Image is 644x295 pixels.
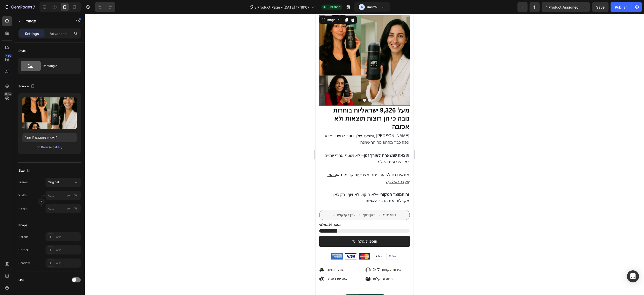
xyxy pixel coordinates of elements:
button: AControl [354,2,390,12]
span: or [37,144,40,150]
button: Publish [611,2,632,12]
div: Add... [56,235,79,239]
div: % [74,206,77,211]
div: Rectangle [43,60,73,72]
div: Corner [18,248,28,252]
div: Browse gallery [41,145,62,150]
div: Source [18,83,36,90]
button: Original [46,178,81,187]
button: 7 [2,2,37,12]
span: Original [48,180,59,185]
span: Save [596,5,605,9]
span: 1 product assigned [546,5,579,10]
p: 7 [33,4,35,10]
button: 1 product assigned [542,2,590,12]
button: % [66,192,72,198]
button: Browse gallery [41,145,63,150]
div: 450 [5,54,12,58]
p: Settings [25,31,39,36]
div: Open Intercom Messenger [627,270,639,282]
div: Link [18,278,24,282]
div: Publish [615,5,627,10]
div: px [67,193,70,198]
div: Add... [56,248,79,252]
div: Shape [18,223,27,228]
div: % [74,193,77,198]
div: Size [18,167,32,174]
div: Shadow [18,261,30,265]
p: Advanced [50,31,67,36]
div: px [67,206,70,211]
button: Save [592,2,609,12]
span: Published [327,5,340,9]
input: https://example.com/image.jpg [22,133,77,142]
div: Style [18,49,26,53]
h3: Control [367,5,377,10]
button: px [73,205,79,211]
label: Frame [18,180,28,185]
span: Product Page - [DATE] 17:16:07 [257,5,309,10]
input: px% [46,204,81,213]
div: Border [18,235,28,239]
div: Add... [56,261,79,266]
button: % [66,205,72,211]
img: preview-image [22,97,77,129]
div: Beta [4,92,12,96]
button: px [73,192,79,198]
label: Width [18,193,27,198]
input: px% [46,191,81,200]
iframe: Design area [315,14,414,295]
div: Undo/Redo [95,2,115,12]
p: A [360,5,363,10]
span: / [255,5,256,10]
label: Height [18,206,28,211]
p: Image [24,18,67,24]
